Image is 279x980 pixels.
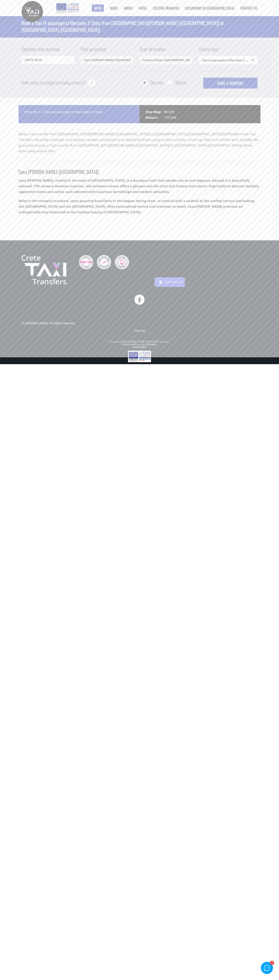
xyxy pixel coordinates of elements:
[22,340,257,349] div: Επωνυμία : [DOMAIN_NAME] - ONLINE TOURIST OFFICE (e-service) [PERSON_NAME].Επ. 1041Ε70000456401 Α...
[157,279,164,285] img: stripe
[203,78,257,89] button: MAKE A BOOKING
[92,4,104,12] a: Book
[97,255,111,269] img: No Advance Payment
[115,255,129,269] img: Pay On Arrival
[128,351,151,362] img: e-bannersEUERDF180X90.jpg
[127,56,133,64] a: Show All Items
[146,115,164,120] span: Return:
[153,5,179,11] a: Custom Transfer
[56,2,80,14] img: e-bannersEUERDF180X90.jpg
[19,178,259,194] span: , nestled in the heart of [GEOGRAPHIC_DATA], is a boutique hotel that exudes charm and elegance. ...
[57,80,83,86] small: (including children)
[124,5,133,11] a: About
[134,329,145,333] a: Sitemap
[81,56,134,64] input: Select pickup location
[19,199,254,214] span: Relax in the tranquil courtyard, savor gourmet breakfasts in the elegant dining room, or unwind w...
[146,109,164,115] span: One Way:
[19,131,260,157] p: Book a Taxi transfer from [GEOGRAPHIC_DATA][PERSON_NAME] ([GEOGRAPHIC_DATA]) to [GEOGRAPHIC_DATA]...
[139,56,193,64] input: Select drop-off location
[185,56,192,64] a: Show All Items
[139,5,147,11] a: Rates
[19,105,139,123] div: Price for 1 x Taxi (4 passengers) Mercedes E Class
[150,80,163,85] label: One way
[22,1,43,22] img: Crete Taxi Transfers | Book a Taxi transfer from Casa Di Delfino (Chania city) to Ammos Suites (R...
[164,280,182,284] a: Payment Link
[19,178,53,183] strong: Casa [PERSON_NAME]
[22,9,43,13] a: Crete Taxi Transfers | Book a Taxi transfer from Casa Di Delfino (Chania city) to Ammos Suites (R...
[22,46,59,56] label: Departure date and time
[22,255,66,285] img: Crete Taxi Transfers
[270,961,274,965] div: 1
[199,56,257,65] span: Taxi (4 passengers) Mercedes E Class
[185,5,234,11] a: Excursions in [GEOGRAPHIC_DATA]
[199,46,218,56] label: Vehicle type
[139,105,260,123] div: 90.00€ 170.00€
[22,321,75,329] p: © [DOMAIN_NAME]. All rights reserved.
[139,46,166,56] label: Drop off location
[240,5,257,11] a: Contact us
[175,80,186,85] label: Return
[81,46,106,56] label: Pick up location
[22,78,86,88] label: How many passengers ?
[19,169,260,178] h3: Casa [PERSON_NAME] ([GEOGRAPHIC_DATA])
[134,295,145,305] a: facebook
[110,5,118,11] a: Home
[22,16,257,36] h1: Book a Taxi (4 passengers) Mercedes E Class from [GEOGRAPHIC_DATA][PERSON_NAME] ([GEOGRAPHIC_DATA...
[79,255,93,269] img: 100% Safe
